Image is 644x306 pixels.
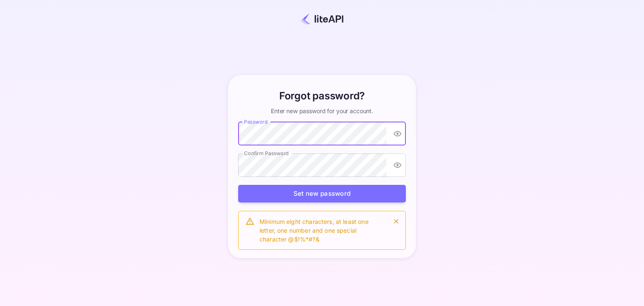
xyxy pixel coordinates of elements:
[260,214,384,247] div: Minimum eight characters, at least one letter, one number and one special character @$!%*#?&
[300,13,344,24] img: liteapi
[244,118,267,125] label: Password
[390,215,402,227] button: close
[390,126,405,141] button: toggle password visibility
[238,185,406,203] button: Set new password
[244,150,289,157] label: Confirm Password
[271,107,373,115] p: Enter new password for your account.
[390,158,405,173] button: toggle password visibility
[279,88,365,104] h6: Forgot password?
